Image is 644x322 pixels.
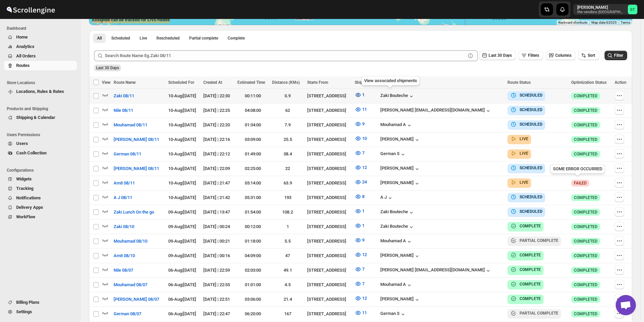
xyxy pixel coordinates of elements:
button: Mouhamad 08/11 [110,120,151,130]
span: Complete [228,35,245,41]
span: [PERSON_NAME] 08/11 [114,165,159,172]
div: [DATE] | 00:21 [203,238,233,245]
button: [PERSON_NAME] 08/07 [110,294,163,305]
span: COMPLETED [574,151,597,157]
span: 09-Aug | [DATE] [168,239,196,244]
span: Widgets [16,176,32,181]
span: 10-Aug | [DATE] [168,108,196,113]
div: 193 [272,194,303,201]
div: [DATE] | 22:47 [203,311,233,317]
div: [PERSON_NAME] [380,296,420,303]
div: [STREET_ADDRESS] [307,296,351,303]
span: 9 [362,238,364,243]
button: PARTIAL COMPLETE [510,310,558,317]
button: 10 [351,133,371,144]
div: 01:49:00 [237,151,268,157]
button: User menu [573,4,638,15]
b: COMPLETE [520,282,541,287]
button: [PERSON_NAME] 08/11 [110,163,163,174]
div: [PERSON_NAME] [EMAIL_ADDRESS][DOMAIN_NAME] [380,107,492,114]
span: Action [615,80,626,85]
span: All Orders [16,53,36,58]
button: [PERSON_NAME] [380,137,420,143]
button: Shipping & Calendar [4,113,77,122]
b: SCHEDULED [520,195,543,199]
div: 0.9 [272,93,303,99]
span: 10-Aug | [DATE] [168,151,196,156]
a: Open chat [616,295,636,315]
span: Zaki 08/10 [114,223,134,230]
div: 02:25:00 [237,165,268,172]
span: COMPLETED [574,195,597,200]
button: All routes [93,33,106,43]
span: Zaki 08/11 [114,93,134,99]
div: [DATE] | 22:09 [203,165,233,172]
span: Amit 08/11 [114,180,135,187]
button: Zaki Bouteche [380,224,415,230]
button: Mouhamad A [380,238,413,245]
div: [DATE] | 22:16 [203,136,233,143]
button: Tracking [4,184,77,193]
span: 06-Aug | [DATE] [168,297,196,302]
span: FAILED [574,180,587,186]
div: 1 [272,223,303,230]
button: Filter [605,51,627,60]
span: Optimization Status [571,80,607,85]
span: Users [16,141,28,146]
p: the-vendors-[GEOGRAPHIC_DATA] [577,10,625,14]
input: Search Route Name Eg.Zaki 08/11 [105,50,466,61]
button: COMPLETE [510,252,541,258]
button: [PERSON_NAME] [EMAIL_ADDRESS][DOMAIN_NAME] [380,267,492,274]
div: 167 [272,311,303,317]
img: ScrollEngine [5,1,56,18]
span: Products and Shipping [7,106,78,112]
button: 12 [351,162,371,173]
span: Filter [614,53,623,58]
span: 09-Aug | [DATE] [168,224,196,229]
span: 09-Aug | [DATE] [168,209,196,215]
span: Shipping & Calendar [16,115,55,120]
span: View [102,80,111,85]
span: 1 [362,208,364,214]
button: 12 [351,293,371,304]
span: Map data ©2025 [591,21,617,24]
button: 9 [351,235,369,246]
div: [DATE] | 22:51 [203,296,233,303]
span: Route Name [114,80,136,85]
b: SCHEDULED [520,122,543,127]
span: Last 30 Days [96,66,119,70]
button: Last 30 Days [479,51,516,60]
b: COMPLETE [520,224,541,228]
button: Locations, Rules & Rates [4,87,77,96]
div: [PERSON_NAME] [380,166,420,172]
div: [STREET_ADDRESS] [307,165,351,172]
span: 10-Aug | [DATE] [168,166,196,171]
span: 1 [362,223,364,228]
button: Zaki Bouteche [380,93,415,100]
span: [PERSON_NAME] 08/11 [114,136,159,143]
button: Keyboard shortcuts [558,20,587,25]
button: Routes [4,61,77,70]
button: 9 [351,119,369,129]
button: COMPLETE [510,266,541,273]
span: 11 [362,107,367,112]
button: COMPLETE [510,281,541,288]
span: COMPLETED [574,93,597,99]
span: 7 [362,281,364,286]
div: [STREET_ADDRESS] [307,252,351,259]
b: PARTIAL COMPLETE [520,238,558,243]
span: Users Permissions [7,132,78,138]
span: Last 30 Days [489,53,512,58]
span: Mouhamad 08/07 [114,281,147,288]
button: Mouhamad 08/10 [110,236,151,247]
button: Notifications [4,193,77,203]
b: SCHEDULED [520,166,543,170]
a: Terms [621,21,630,24]
div: [STREET_ADDRESS] [307,122,351,128]
b: SCHEDULED [520,107,543,112]
span: Scheduled For [168,80,194,85]
div: [DATE] | 22:20 [203,122,233,128]
span: COMPLETED [574,282,597,288]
